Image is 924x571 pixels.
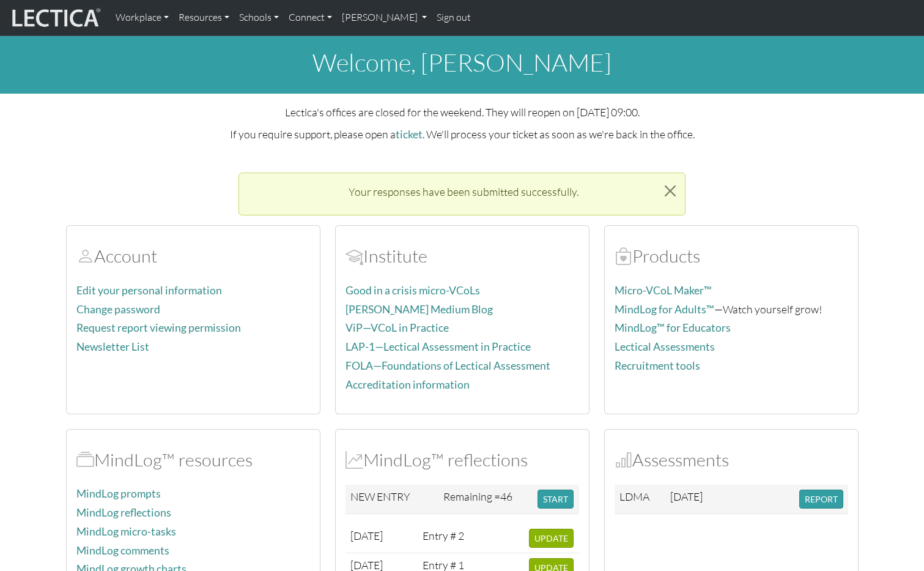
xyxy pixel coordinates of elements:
span: MindLog [346,449,363,471]
td: Entry # 2 [418,524,473,553]
p: Lectica's offices are closed for the weekend. They will reopen on [DATE] 09:00. [66,103,859,121]
a: Edit your personal information [76,284,222,297]
a: Resources [174,5,234,31]
button: UPDATE [529,529,574,548]
a: MindLog for Adults™ [615,303,714,316]
a: MindLog prompts [76,487,161,500]
a: Change password [76,303,160,316]
span: Account [346,245,363,267]
a: ViP—VCoL in Practice [346,321,449,334]
a: Accreditation information [346,378,470,391]
td: LDMA [615,485,666,514]
p: Your responses have been submitted successfully. [259,183,668,200]
a: Workplace [111,5,174,31]
a: MindLog comments [76,544,169,557]
h2: MindLog™ reflections [346,449,579,471]
h2: MindLog™ resources [76,449,310,471]
a: MindLog™ for Educators [615,321,731,334]
a: Request report viewing permission [76,321,241,334]
a: Newsletter List [76,340,149,353]
a: Good in a crisis micro-VCoLs [346,284,480,297]
a: MindLog reflections [76,506,171,519]
a: [PERSON_NAME] [337,5,432,31]
a: Schools [234,5,284,31]
span: 46 [500,490,512,503]
a: Sign out [432,5,476,31]
span: Assessments [615,449,632,471]
a: Micro-VCoL Maker™ [615,284,712,297]
button: Close [655,173,686,209]
h2: Account [76,245,310,267]
a: Connect [284,5,337,31]
span: UPDATE [534,533,568,543]
a: MindLog micro-tasks [76,525,176,538]
td: Remaining = [438,485,533,514]
span: [DATE] [670,490,703,503]
p: —Watch yourself grow! [615,300,848,318]
button: REPORT [799,490,843,509]
a: FOLA—Foundations of Lectical Assessment [346,359,550,372]
img: lecticalive [9,6,101,29]
span: MindLog™ resources [76,449,94,471]
h2: Institute [346,245,579,267]
span: [DATE] [350,529,383,542]
span: Products [615,245,632,267]
a: Recruitment tools [615,359,700,372]
a: ticket [396,128,423,141]
a: [PERSON_NAME] Medium Blog [346,303,493,316]
p: If you require support, please open a . We'll process your ticket as soon as we're back in the of... [66,125,859,143]
a: Lectical Assessments [615,340,715,353]
a: LAP-1—Lectical Assessment in Practice [346,340,531,353]
h2: Assessments [615,449,848,471]
span: Account [76,245,94,267]
td: NEW ENTRY [346,485,439,514]
button: START [538,490,574,509]
h2: Products [615,245,848,267]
